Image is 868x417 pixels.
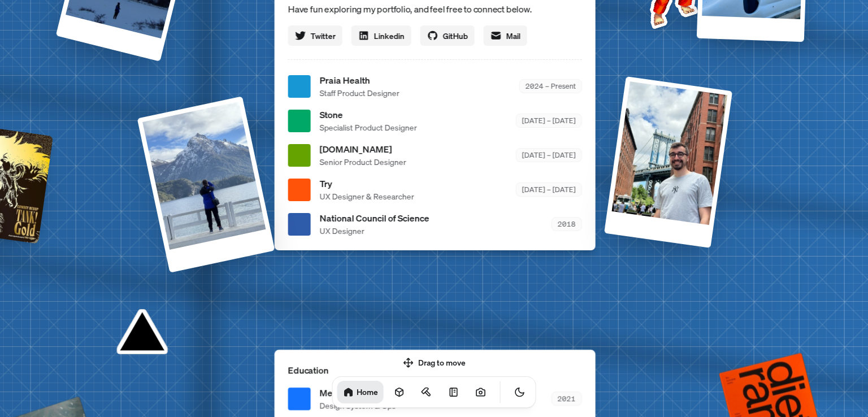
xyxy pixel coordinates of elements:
[320,386,396,399] span: Meiuca
[552,217,582,231] div: 2018
[357,386,378,397] h1: Home
[320,73,400,87] span: Praia Health
[311,30,336,42] span: Twitter
[320,121,417,133] span: Specialist Product Designer
[552,392,582,406] div: 2021
[320,225,429,237] span: UX Designer
[516,148,582,162] div: [DATE] – [DATE]
[320,399,396,411] span: Design System & Ops
[288,2,582,16] p: Have fun exploring my portfolio, and feel free to connect below.
[516,114,582,128] div: [DATE] – [DATE]
[320,108,417,121] span: Stone
[320,87,400,99] span: Staff Product Designer
[420,25,475,46] a: GitHub
[320,177,414,190] span: Try
[506,30,520,42] span: Mail
[484,25,527,46] a: Mail
[320,142,406,156] span: [DOMAIN_NAME]
[320,211,429,225] span: National Council of Science
[288,363,582,377] p: Education
[519,79,582,93] div: 2024 – Present
[509,381,531,403] button: Toggle Theme
[320,156,406,168] span: Senior Product Designer
[288,25,342,46] a: Twitter
[374,30,405,42] span: Linkedin
[337,381,384,403] a: Home
[516,183,582,197] div: [DATE] – [DATE]
[351,25,411,46] a: Linkedin
[443,30,468,42] span: GitHub
[320,190,414,202] span: UX Designer & Researcher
